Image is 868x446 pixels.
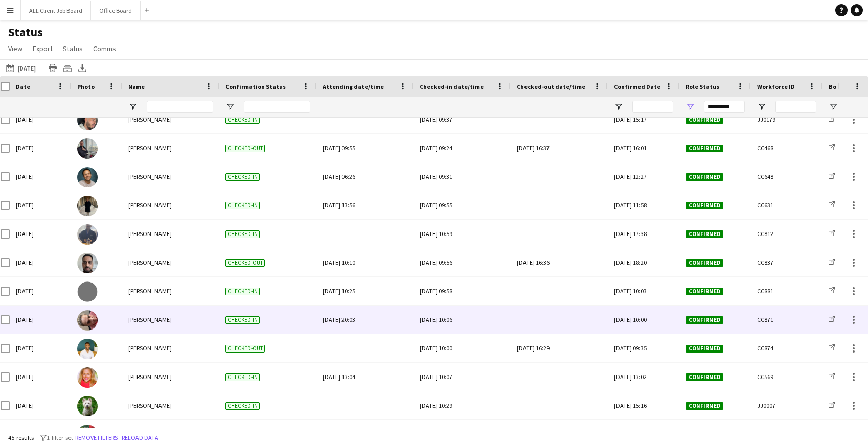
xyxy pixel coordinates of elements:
div: [DATE] 09:58 [420,277,505,305]
img: Benjamin Mifsud [77,224,98,245]
div: [DATE] [10,191,71,219]
button: Open Filter Menu [686,102,695,111]
span: Checked-in [225,173,260,181]
div: [DATE] [10,306,71,334]
span: Checked-in [225,202,260,209]
span: [PERSON_NAME] [128,230,172,238]
span: [PERSON_NAME] [128,115,172,123]
div: CC874 [751,334,823,362]
a: Status [59,42,87,55]
span: Confirmed [686,402,723,410]
div: [DATE] [10,334,71,362]
div: CC881 [751,277,823,305]
button: Reload data [120,432,161,443]
div: JJ0179 [751,105,823,133]
div: [DATE] 10:03 [608,277,679,305]
div: CC837 [751,248,823,276]
div: [DATE] 16:01 [608,134,679,162]
span: Role Status [686,83,719,90]
div: [DATE] 17:38 [608,220,679,248]
div: [DATE] 15:16 [608,391,679,419]
span: Checked-out [225,145,265,152]
div: [DATE] 16:36 [517,248,602,276]
span: Confirmed [686,202,723,209]
span: Checked-out [225,345,265,353]
div: [DATE] 09:55 [323,134,407,162]
span: Name [128,83,145,90]
div: [DATE] 06:26 [323,162,407,191]
span: Photo [77,83,95,90]
div: [DATE] 11:58 [608,191,679,219]
span: Confirmed [686,288,723,295]
div: [DATE] [10,162,71,191]
div: CC648 [751,162,823,191]
span: [PERSON_NAME] [128,259,172,266]
button: Office Board [91,1,141,20]
span: Confirmed Date [614,83,660,90]
div: [DATE] 13:02 [608,363,679,391]
input: Workforce ID Filter Input [775,101,816,113]
span: 1 filter set [47,434,73,441]
button: Open Filter Menu [128,102,138,111]
span: Attending date/time [323,83,384,90]
span: Checked-out date/time [517,83,585,90]
a: Export [29,42,57,55]
span: Confirmation Status [225,83,286,90]
button: Open Filter Menu [829,102,838,111]
img: Eddie Lawrie [77,425,98,445]
div: [DATE] 10:00 [420,334,505,362]
span: Confirmed [686,230,723,238]
span: [PERSON_NAME] [128,373,172,381]
app-action-btn: Print [47,62,59,74]
img: George McGee [77,110,98,130]
div: [DATE] 09:55 [420,191,505,219]
div: CC569 [751,363,823,391]
span: Board [829,83,847,90]
div: [DATE] 10:06 [420,306,505,334]
input: Role Status Filter Input [704,101,745,113]
span: Checked-in [225,288,260,295]
div: [DATE] 10:00 [608,306,679,334]
img: Jean Ramsay [77,310,98,331]
span: Confirmed [686,316,723,324]
div: [DATE] 10:25 [323,277,407,305]
button: Open Filter Menu [757,102,766,111]
img: YASIN KHALIFA [77,253,98,273]
div: [DATE] 13:04 [323,363,407,391]
div: [DATE] 10:07 [420,363,505,391]
span: Date [16,83,30,90]
div: [DATE] 16:29 [517,334,602,362]
span: Confirmed [686,145,723,152]
div: CC871 [751,306,823,334]
span: Confirmed [686,259,723,267]
input: Confirmed Date Filter Input [632,101,673,113]
span: Checked-out [225,259,265,267]
img: leon jordaan-nicholls [77,281,98,302]
button: [DATE] [4,62,38,74]
span: Workforce ID [757,83,795,90]
button: Remove filters [73,432,120,443]
div: [DATE] 16:37 [517,134,602,162]
div: [DATE] 12:27 [608,162,679,191]
span: Confirmed [686,173,723,181]
a: Comms [89,42,120,55]
span: [PERSON_NAME] [128,316,172,323]
div: [DATE] 09:24 [420,134,505,162]
div: CC468 [751,134,823,162]
span: [PERSON_NAME] [128,173,172,180]
div: [DATE] [10,391,71,419]
app-action-btn: Crew files as ZIP [61,62,74,74]
div: [DATE] [10,277,71,305]
span: Status [63,44,83,53]
img: Thomas Lea [77,138,98,159]
img: Adam Connor [77,196,98,216]
span: Checked-in date/time [420,83,484,90]
div: [DATE] 13:56 [323,191,407,219]
input: Name Filter Input [147,101,213,113]
div: [DATE] 10:10 [323,248,407,276]
a: View [4,42,27,55]
div: CC812 [751,220,823,248]
img: Tania Staite [77,367,98,388]
div: [DATE] 09:56 [420,248,505,276]
span: Checked-in [225,402,260,410]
